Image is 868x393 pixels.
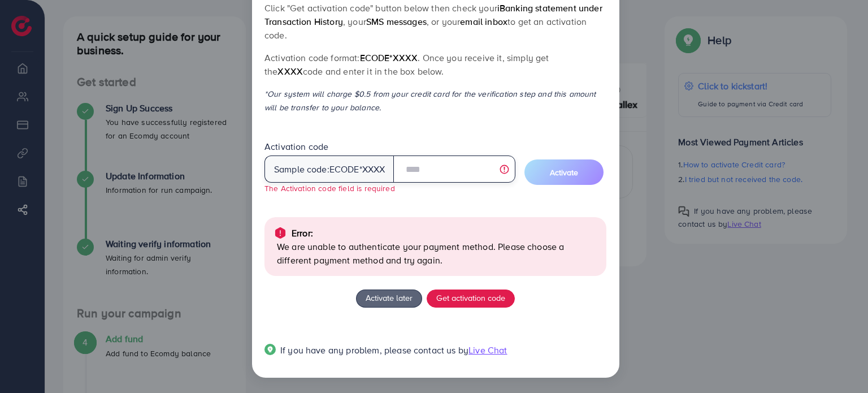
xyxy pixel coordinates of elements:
[366,15,427,28] span: SMS messages
[277,240,597,267] p: We are unable to authenticate your payment method. Please choose a different payment method and t...
[360,51,418,64] span: ecode*XXXX
[264,183,395,193] small: The Activation code field is required
[277,65,303,77] span: XXXX
[264,2,602,28] span: iBanking statement under Transaction History
[264,1,606,42] p: Click "Get activation code" button below then check your , your , or your to get an activation code.
[436,292,505,304] span: Get activation code
[524,159,604,185] button: Activate
[280,344,468,356] span: If you have any problem, please contact us by
[264,140,328,153] label: Activation code
[329,163,359,176] span: ecode
[292,226,313,240] p: Error:
[820,342,860,385] iframe: Chat
[264,344,276,355] img: Popup guide
[427,290,515,308] button: Get activation code
[274,226,287,240] img: alert
[468,344,507,356] span: Live Chat
[264,87,606,114] p: *Our system will charge $0.5 from your credit card for the verification step and this amount will...
[550,167,578,178] span: Activate
[264,156,394,183] div: Sample code: *XXXX
[366,292,413,304] span: Activate later
[460,15,507,28] span: email inbox
[356,290,422,308] button: Activate later
[264,51,606,78] p: Activation code format: . Once you receive it, simply get the code and enter it in the box below.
